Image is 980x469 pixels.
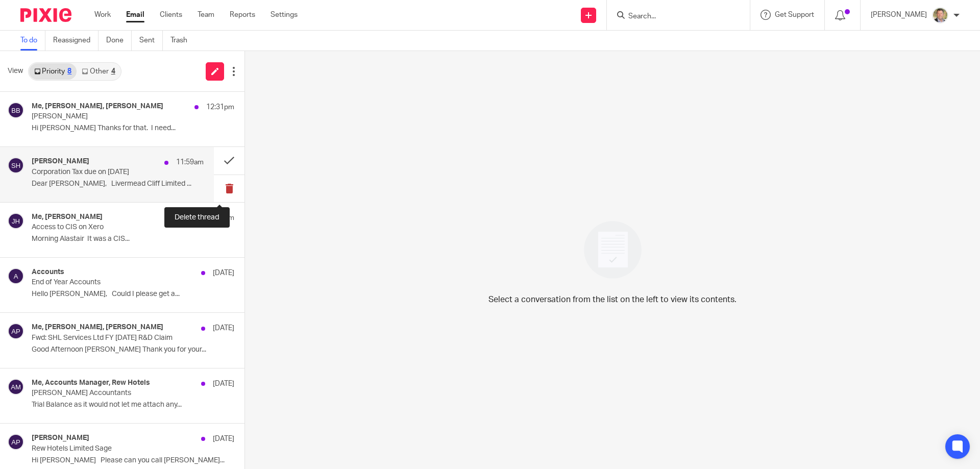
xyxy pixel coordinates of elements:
[32,389,194,398] p: [PERSON_NAME] Accountants
[932,7,948,23] img: High%20Res%20Andrew%20Price%20Accountants_Poppy%20Jakes%20photography-1118.jpg
[77,63,120,80] a: Other4
[32,434,89,442] h4: [PERSON_NAME]
[32,379,150,387] h4: Me, Accounts Manager, Rew Hotels
[20,31,45,51] a: To do
[8,102,24,118] img: svg%3E
[32,278,194,287] p: End of Year Accounts
[32,102,163,111] h4: Me, [PERSON_NAME], [PERSON_NAME]
[32,456,234,465] p: Hi [PERSON_NAME] Please can you call [PERSON_NAME]...
[170,31,195,51] a: Trash
[271,10,298,20] a: Settings
[53,31,99,51] a: Reassigned
[577,214,648,285] img: image
[29,63,77,80] a: Priority8
[871,10,927,20] p: [PERSON_NAME]
[488,293,737,306] p: Select a conversation from the list on the left to view its contents.
[32,223,194,232] p: Access to CIS on Xero
[775,11,814,18] span: Get Support
[32,168,169,177] p: Corporation Tax due on [DATE]
[160,10,182,20] a: Clients
[176,157,204,167] p: 11:59am
[198,10,214,20] a: Team
[139,31,163,51] a: Sent
[8,157,24,174] img: svg%3E
[627,12,719,21] input: Search
[32,334,194,342] p: Fwd: SHL Services Ltd FY [DATE] R&D Claim
[8,213,24,229] img: svg%3E
[32,268,64,277] h4: Accounts
[8,434,24,450] img: svg%3E
[67,68,71,75] div: 8
[32,235,234,243] p: Morning Alastair It was a CIS...
[20,8,71,22] img: Pixie
[111,68,115,75] div: 4
[32,445,194,453] p: Rew Hotels Limited Sage
[213,379,234,389] p: [DATE]
[32,290,234,299] p: Hello [PERSON_NAME], Could I please get a...
[213,323,234,333] p: [DATE]
[207,213,234,223] p: 11:38am
[8,379,24,395] img: svg%3E
[8,66,23,77] span: View
[94,10,111,20] a: Work
[32,345,234,354] p: Good Afternoon [PERSON_NAME] Thank you for your...
[32,180,204,188] p: Dear [PERSON_NAME], Livermead Cliff Limited ...
[213,268,234,278] p: [DATE]
[32,124,234,133] p: Hi [PERSON_NAME] Thanks for that. I need...
[206,102,234,112] p: 12:31pm
[32,401,234,409] p: Trial Balance as it would not let me attach any...
[230,10,255,20] a: Reports
[106,31,132,51] a: Done
[8,268,24,284] img: svg%3E
[8,323,24,339] img: svg%3E
[32,112,194,121] p: [PERSON_NAME]
[32,323,163,332] h4: Me, [PERSON_NAME], [PERSON_NAME]
[213,434,234,444] p: [DATE]
[32,157,89,166] h4: [PERSON_NAME]
[32,213,103,221] h4: Me, [PERSON_NAME]
[126,10,144,20] a: Email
